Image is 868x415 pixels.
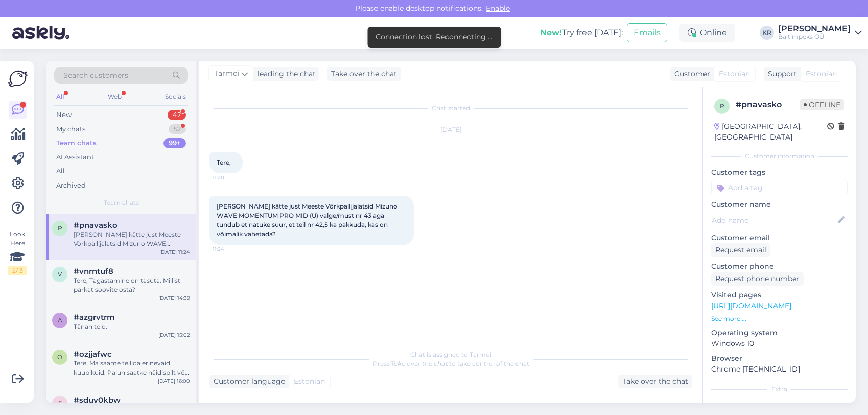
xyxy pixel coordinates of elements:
span: Estonian [294,376,325,387]
span: a [58,316,62,324]
div: All [54,90,66,103]
span: s [58,399,62,407]
p: Customer phone [711,261,848,272]
input: Add a tag [711,180,848,195]
span: #ozjjafwc [74,350,112,359]
div: Request phone number [711,272,804,286]
span: Estonian [719,68,750,79]
div: Tere, Ma saame tellida erinevaid kuubikuid. Palun saatke näidispilt või täpne kirjeldus [74,359,190,377]
img: Askly Logo [8,69,28,88]
div: # pnavasko [736,99,800,111]
p: Chrome [TECHNICAL_ID] [711,364,848,375]
span: 11:24 [213,245,251,253]
div: Team chats [56,138,97,148]
div: Request email [711,243,770,257]
p: Notes [711,400,848,411]
div: Customer language [209,376,285,387]
div: My chats [56,124,85,134]
div: Extra [711,385,848,394]
span: 11:20 [213,174,251,181]
div: Web [106,90,124,103]
div: Chat started [209,104,692,113]
div: [DATE] 14:39 [158,294,190,302]
span: Chat is assigned to Tarmoi [410,351,491,358]
span: [PERSON_NAME] kätte just Meeste Võrkpallijalatsid Mizuno WAVE MOMENTUM PRO MID (U) valge/must nr ... [217,202,399,238]
p: Customer name [711,199,848,210]
div: Online [679,24,735,42]
span: #azgrvtrm [74,313,115,322]
i: 'Take over the chat' [390,360,449,367]
p: See more ... [711,314,848,324]
div: Customer [670,68,710,79]
span: #vnrntuf8 [74,267,113,276]
div: Look Here [8,229,27,275]
div: All [56,166,65,176]
div: Baltimpeks OÜ [778,33,851,41]
div: Try free [DATE]: [540,27,623,39]
div: [DATE] [209,125,692,134]
div: Take over the chat [618,375,692,388]
b: New! [540,28,562,37]
div: Customer information [711,152,848,161]
div: [PERSON_NAME] kätte just Meeste Võrkpallijalatsid Mizuno WAVE MOMENTUM PRO MID (U) valge/must nr ... [74,230,190,248]
div: [GEOGRAPHIC_DATA], [GEOGRAPHIC_DATA] [714,121,827,143]
div: 42 [168,110,186,120]
div: Archived [56,180,86,191]
div: [PERSON_NAME] [778,25,851,33]
div: Tänan teid. [74,322,190,331]
a: [URL][DOMAIN_NAME] [711,301,791,310]
span: #sduv0kbw [74,396,121,405]
span: Press to take control of the chat [373,360,529,367]
span: Search customers [63,70,128,81]
div: Tere, Tagastamine on tasuta. Millist parkat soovite osta? [74,276,190,294]
p: Visited pages [711,290,848,301]
div: Support [764,68,797,79]
p: Browser [711,353,848,364]
span: Offline [800,99,844,110]
p: Operating system [711,328,848,338]
span: v [58,270,62,278]
div: New [56,110,72,120]
div: AI Assistant [56,152,94,163]
button: Emails [627,23,667,42]
span: Enable [483,4,513,13]
div: 52 [169,124,186,134]
div: [DATE] 11:24 [159,248,190,256]
div: Socials [163,90,188,103]
div: leading the chat [253,68,316,79]
p: Customer tags [711,167,848,178]
span: #pnavasko [74,221,118,230]
span: Tere, [217,158,231,166]
div: [DATE] 16:00 [158,377,190,385]
span: p [58,224,62,232]
span: Tarmoi [214,68,240,79]
span: o [57,353,62,361]
div: 99+ [163,138,186,148]
div: KR [760,26,774,40]
a: [PERSON_NAME]Baltimpeks OÜ [778,25,862,41]
span: p [720,102,724,110]
div: Connection lost. Reconnecting ... [376,32,492,42]
input: Add name [712,215,836,226]
div: Take over the chat [327,67,401,81]
span: Estonian [806,68,837,79]
div: [DATE] 15:02 [158,331,190,339]
p: Customer email [711,233,848,243]
p: Windows 10 [711,338,848,349]
div: 2 / 3 [8,266,27,275]
span: Team chats [104,198,139,207]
